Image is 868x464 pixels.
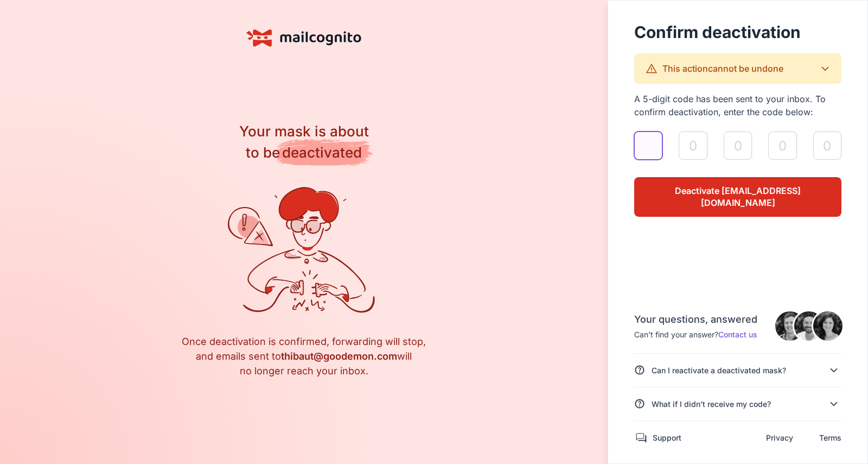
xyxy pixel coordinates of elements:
[652,398,771,410] div: What if I didn’t receive my code?
[304,350,374,362] span: ut@goodemon
[281,350,397,362] span: thiba .com
[718,330,757,339] a: Contact us
[174,334,434,378] div: Once deactivation is confirmed, forwarding will stop, and emails sent to will no longer reach you...
[634,177,841,217] a: Deactivate [EMAIL_ADDRESS][DOMAIN_NAME]
[276,137,373,166] span: deactivated
[724,131,752,160] input: 0
[708,63,737,74] span: cannot
[239,123,369,161] span: Your mask is about to be
[634,436,648,438] div: Forum
[634,92,841,118] div: A 5-digit code has been sent to your inbox. To confirm deactivation, enter the code below:
[634,312,765,327] div: Your questions, answered
[679,131,707,160] input: 0
[819,432,841,443] a: Terms
[634,329,765,340] div: Can't find your answer?
[766,432,793,443] a: Privacy
[634,131,662,160] input: 0
[653,433,681,442] a: Support
[652,365,786,376] div: Can I reactivate ?
[662,62,783,75] div: This action be undone
[634,131,841,217] form: validateAlias
[634,20,841,45] h1: Confirm deactivation
[768,131,796,160] input: 0
[711,366,782,375] span: a deactivated mask
[813,131,841,160] input: 0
